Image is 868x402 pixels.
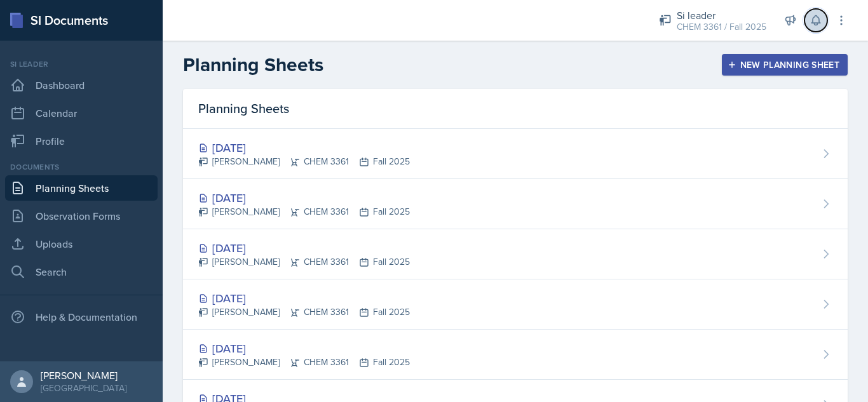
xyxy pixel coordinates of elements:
div: [DATE] [198,290,410,307]
div: CHEM 3361 / Fall 2025 [677,20,766,34]
div: [PERSON_NAME] [41,369,126,382]
div: [DATE] [198,139,410,156]
div: Si leader [5,58,158,70]
a: Search [5,259,158,285]
div: Si leader [677,8,766,23]
a: Dashboard [5,72,158,98]
div: [PERSON_NAME] CHEM 3361 Fall 2025 [198,205,410,218]
div: [DATE] [198,239,410,257]
a: Calendar [5,100,158,126]
button: New Planning Sheet [722,54,848,76]
div: [PERSON_NAME] CHEM 3361 Fall 2025 [198,356,410,369]
a: Planning Sheets [5,175,158,201]
div: Planning Sheets [183,89,848,129]
div: [PERSON_NAME] CHEM 3361 Fall 2025 [198,305,410,319]
a: Observation Forms [5,203,158,229]
div: [DATE] [198,189,410,206]
a: Uploads [5,231,158,257]
a: [DATE] [PERSON_NAME]CHEM 3361Fall 2025 [183,229,848,279]
a: [DATE] [PERSON_NAME]CHEM 3361Fall 2025 [183,129,848,179]
a: [DATE] [PERSON_NAME]CHEM 3361Fall 2025 [183,279,848,330]
div: [DATE] [198,340,410,357]
div: [PERSON_NAME] CHEM 3361 Fall 2025 [198,255,410,269]
div: Documents [5,161,158,173]
div: Help & Documentation [5,304,158,330]
a: [DATE] [PERSON_NAME]CHEM 3361Fall 2025 [183,179,848,229]
a: [DATE] [PERSON_NAME]CHEM 3361Fall 2025 [183,330,848,380]
a: Profile [5,128,158,154]
div: New Planning Sheet [730,60,839,70]
h2: Planning Sheets [183,53,323,76]
div: [GEOGRAPHIC_DATA] [41,382,126,394]
div: [PERSON_NAME] CHEM 3361 Fall 2025 [198,155,410,168]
